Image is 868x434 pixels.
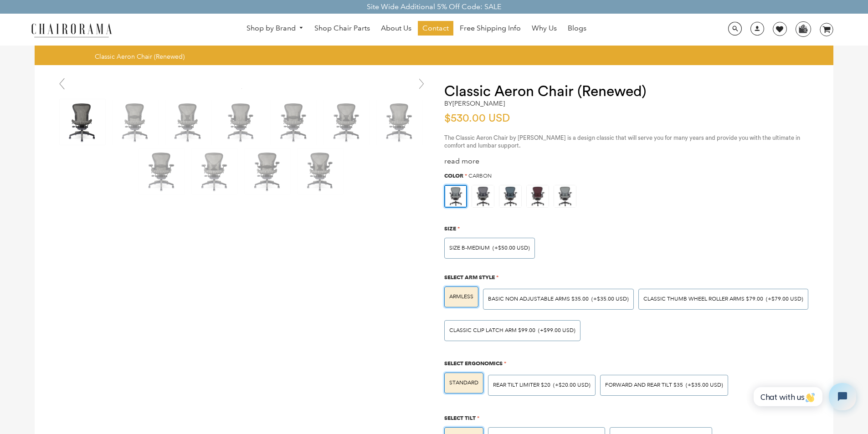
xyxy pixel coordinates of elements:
[472,185,494,207] img: https://apo-admin.mageworx.com/front/img/chairorama.myshopify.com/f520d7dfa44d3d2e85a5fe9a0a95ca9...
[444,172,463,179] span: Color
[554,185,576,207] img: https://apo-admin.mageworx.com/front/img/chairorama.myshopify.com/ae6848c9e4cbaa293e2d516f385ec6e...
[796,22,810,36] img: WhatsApp_Image_2024-07-12_at_16.23.01.webp
[449,245,490,251] span: SIZE B-MEDIUM
[643,296,763,302] span: Classic Thumb Wheel Roller Arms $79.00
[553,383,591,388] span: (+$20.00 USD)
[139,148,185,194] img: Classic Aeron Chair (Renewed) - chairorama
[377,99,422,145] img: Classic Aeron Chair (Renewed) - chairorama
[449,379,478,386] span: STANDARD
[310,21,375,36] a: Shop Chair Parts
[460,24,521,33] span: Free Shipping Info
[445,186,466,207] img: https://apo-admin.mageworx.com/front/img/chairorama.myshopify.com/ae6848c9e4cbaa293e2d516f385ec6e...
[376,21,416,36] a: About Us
[444,274,495,281] span: Select Arm Style
[493,382,550,388] span: Rear Tilt Limiter $20
[444,225,456,232] span: Size
[241,83,242,92] a: Classic Aeron Chair (Renewed) - chairorama
[95,52,188,61] nav: breadcrumbs
[499,185,521,207] img: https://apo-admin.mageworx.com/front/img/chairorama.myshopify.com/934f279385142bb1386b89575167202...
[532,24,557,33] span: Why Us
[444,157,815,166] div: read more
[271,99,317,145] img: Classic Aeron Chair (Renewed) - chairorama
[113,99,158,145] img: Classic Aeron Chair (Renewed) - chairorama
[26,22,117,38] img: chairorama
[324,99,370,145] img: Classic Aeron Chair (Renewed) - chairorama
[418,21,453,36] a: Contact
[95,52,185,61] span: Classic Aeron Chair (Renewed)
[488,296,589,302] span: BASIC NON ADJUSTABLE ARMS $35.00
[766,296,803,302] span: (+$79.00 USD)
[60,99,105,145] img: Classic Aeron Chair (Renewed) - chairorama
[444,414,476,421] span: Select Tilt
[444,360,503,367] span: Select Ergonomics
[527,21,561,36] a: Why Us
[605,382,683,388] span: Forward And Rear Tilt $35
[241,88,242,89] img: Classic Aeron Chair (Renewed) - chairorama
[538,328,575,333] span: (+$99.00 USD)
[591,296,629,302] span: (+$35.00 USD)
[314,24,370,33] span: Shop Chair Parts
[242,21,308,36] a: Shop by Brand
[493,245,530,251] span: (+$50.00 USD)
[156,21,677,38] nav: DesktopNavigation
[218,99,264,145] img: Classic Aeron Chair (Renewed) - chairorama
[192,148,237,194] img: Classic Aeron Chair (Renewed) - chairorama
[452,99,505,107] a: [PERSON_NAME]
[455,21,525,36] a: Free Shipping Info
[298,148,343,194] img: Classic Aeron Chair (Renewed) - chairorama
[686,383,723,388] span: (+$35.00 USD)
[449,327,535,334] span: Classic Clip Latch Arm $99.00
[449,293,473,300] span: ARMLESS
[444,100,505,107] h2: by
[444,83,815,100] h1: Classic Aeron Chair (Renewed)
[165,99,211,145] img: Classic Aeron Chair (Renewed) - chairorama
[563,21,591,36] a: Blogs
[746,375,864,418] iframe: Tidio Chat
[444,113,510,124] span: $530.00 USD
[444,135,800,148] span: The Classic Aeron Chair by [PERSON_NAME] is a design classic that will serve you for many years a...
[422,24,449,33] span: Contact
[468,173,492,179] span: Carbon
[568,24,586,33] span: Blogs
[381,24,411,33] span: About Us
[245,148,290,194] img: Classic Aeron Chair (Renewed) - chairorama
[527,185,549,207] img: https://apo-admin.mageworx.com/front/img/chairorama.myshopify.com/f0a8248bab2644c909809aada6fe08d...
